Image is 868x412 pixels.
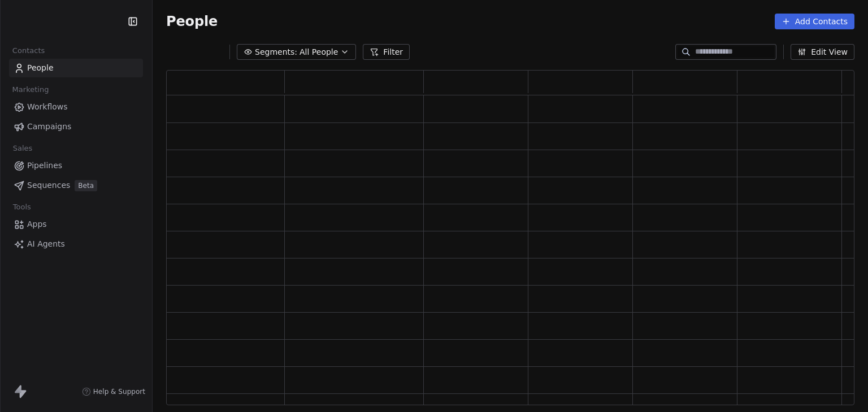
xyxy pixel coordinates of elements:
[363,44,410,60] button: Filter
[791,44,854,60] button: Edit View
[27,101,68,113] span: Workflows
[27,160,62,172] span: Pipelines
[7,81,54,98] span: Marketing
[300,46,338,58] span: All People
[9,117,143,136] a: Campaigns
[27,179,70,191] span: Sequences
[93,387,145,396] span: Help & Support
[9,59,143,77] a: People
[27,218,47,230] span: Apps
[9,215,143,234] a: Apps
[7,42,50,59] span: Contacts
[82,387,145,396] a: Help & Support
[9,98,143,116] a: Workflows
[75,180,97,191] span: Beta
[775,14,854,29] button: Add Contacts
[27,238,65,250] span: AI Agents
[8,140,37,157] span: Sales
[255,46,297,58] span: Segments:
[166,13,218,30] span: People
[27,121,71,133] span: Campaigns
[9,176,143,195] a: SequencesBeta
[8,199,36,216] span: Tools
[9,156,143,175] a: Pipelines
[9,235,143,253] a: AI Agents
[27,62,54,74] span: People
